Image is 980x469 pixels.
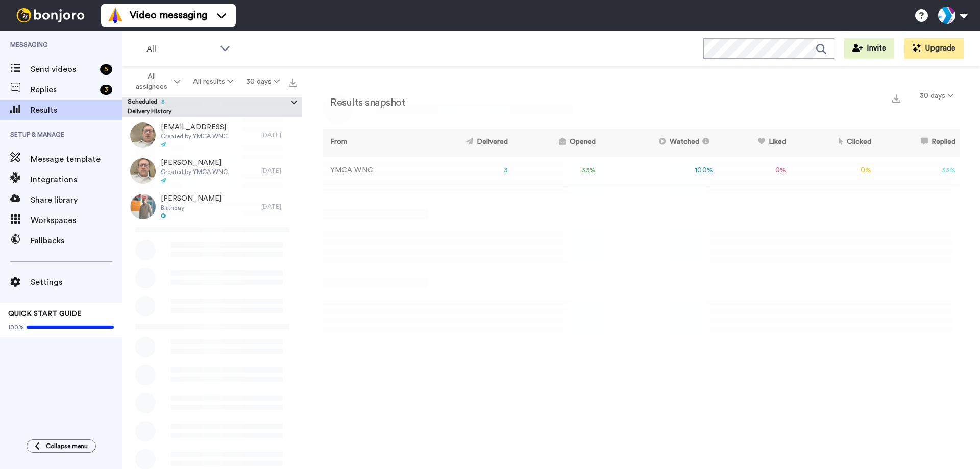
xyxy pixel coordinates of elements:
span: Settings [31,276,122,288]
th: Liked [717,129,790,157]
img: bj-logo-header-white.svg [12,8,89,22]
span: [PERSON_NAME] [161,193,222,204]
td: 0 % [790,157,875,185]
span: Message template [31,153,122,165]
td: 0 % [717,157,790,185]
button: Scheduled8 [128,97,302,108]
span: [PERSON_NAME] [161,158,228,168]
th: Opened [512,129,600,157]
th: Replied [875,129,960,157]
span: Video messaging [130,8,207,22]
span: All assignees [131,71,172,92]
td: 3 [415,157,512,185]
button: Export all results that match these filters now. [286,74,300,89]
div: 3 [100,85,112,95]
span: Collapse menu [46,442,88,450]
div: Delivery History [122,107,302,117]
span: Workspaces [31,214,122,227]
a: [EMAIL_ADDRESS]Created by YMCA WNC[DATE] [122,117,302,153]
span: 100% [8,323,24,331]
button: Collapse menu [27,439,96,453]
img: export.svg [289,79,297,87]
td: 33 % [512,157,600,185]
th: Watched [600,129,717,157]
span: Share library [31,194,122,206]
span: Results [31,104,122,116]
span: Integrations [31,174,122,186]
th: Delivered [415,129,512,157]
button: 30 days [239,72,286,91]
button: Export a summary of each team member’s results that match this filter now. [889,90,903,105]
a: [PERSON_NAME]Birthday[DATE] [122,189,302,225]
th: Clicked [790,129,875,157]
td: 33 % [875,157,960,185]
img: b8e27e60-9cf0-44e6-8c5e-9fe64c619fbd-thumb.jpg [130,194,156,219]
span: Replies [31,84,96,96]
div: [DATE] [261,167,297,175]
div: [DATE] [261,131,297,139]
span: Created by YMCA WNC [161,168,228,176]
button: 30 days [914,87,960,105]
div: 5 [100,64,112,75]
span: 8 [157,98,165,105]
td: YMCA WNC [323,157,415,185]
div: [DATE] [261,203,297,211]
button: Invite [844,38,894,59]
img: vm-color.svg [107,7,124,23]
span: All [146,43,215,55]
span: Send videos [31,63,96,76]
span: QUICK START GUIDE [8,310,82,317]
th: From [323,129,415,157]
span: [EMAIL_ADDRESS] [161,122,228,132]
button: All assignees [125,67,187,96]
button: Upgrade [904,38,964,59]
span: Birthday [161,204,222,212]
span: Created by YMCA WNC [161,132,228,140]
img: export.svg [892,94,900,103]
td: 100 % [600,157,717,185]
span: Scheduled [128,98,165,105]
img: 6bdf9851-fbca-44b2-8271-96dcab17dcc4-thumb.jpg [130,158,156,184]
a: [PERSON_NAME]Created by YMCA WNC[DATE] [122,153,302,189]
span: Fallbacks [31,235,122,247]
img: 2c322ae1-5bb9-49b7-854f-742df973cbb5-thumb.jpg [130,122,156,148]
h2: Results snapshot [323,97,405,108]
button: All results [187,72,240,91]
